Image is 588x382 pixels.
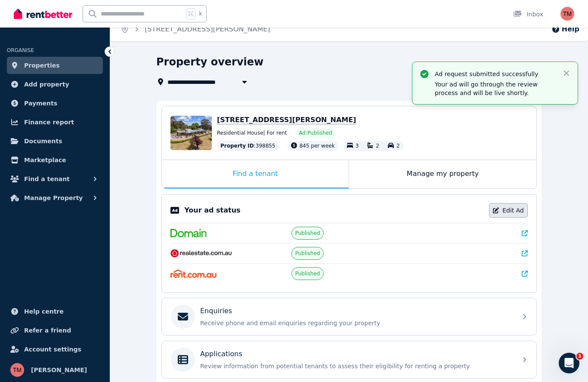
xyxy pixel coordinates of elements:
h1: Property overview [156,55,263,69]
span: Finance report [24,117,74,127]
a: Help centre [7,303,103,320]
img: Tony Mansfield [560,7,574,21]
a: Refer a friend [7,322,103,339]
p: Your ad status [184,205,240,216]
span: Account settings [24,344,81,354]
span: Published [295,270,320,277]
a: EnquiriesReceive phone and email enquiries regarding your property [162,298,536,335]
span: Residential House | For rent [217,129,287,136]
button: Find a tenant [7,170,103,188]
img: Tony Mansfield [10,363,24,377]
a: Properties [7,57,103,74]
a: Payments [7,95,103,112]
img: RentBetter [14,7,72,20]
span: 1 [576,353,583,360]
a: Finance report [7,114,103,131]
a: Account settings [7,341,103,358]
div: Find a tenant [162,160,349,188]
p: Receive phone and email enquiries regarding your property [200,319,512,327]
span: Property ID [220,142,254,149]
span: [PERSON_NAME] [31,365,87,375]
a: Edit Ad [489,203,528,218]
span: ORGANISE [7,47,34,53]
a: ApplicationsReview information from potential tenants to assess their eligibility for renting a p... [162,341,536,378]
p: Your ad will go through the review process and will be live shortly. [435,80,555,97]
span: Manage Property [24,193,83,203]
span: Documents [24,136,62,146]
img: Domain.com.au [170,229,207,237]
p: Ad request submitted successfully [435,70,555,78]
iframe: Intercom live chat [559,353,579,373]
span: 2 [396,143,400,149]
span: Properties [24,60,60,71]
span: k [199,10,202,17]
span: Marketplace [24,155,66,165]
span: Refer a friend [24,325,71,336]
span: 3 [356,143,359,149]
button: Help [551,24,579,34]
nav: Breadcrumb [110,17,281,41]
a: Documents [7,132,103,150]
img: RealEstate.com.au [170,249,232,258]
span: Find a tenant [24,174,70,184]
p: Applications [200,349,242,359]
a: Add property [7,76,103,93]
div: : 398855 [217,141,279,151]
span: Published [295,230,320,237]
a: [STREET_ADDRESS][PERSON_NAME] [145,25,270,33]
span: Payments [24,98,57,108]
span: Help centre [24,306,64,317]
p: Review information from potential tenants to assess their eligibility for renting a property [200,362,512,370]
div: Manage my property [349,160,536,188]
button: Manage Property [7,189,103,206]
span: 2 [376,143,379,149]
img: Rent.com.au [170,269,217,278]
span: Published [295,250,320,257]
a: Marketplace [7,151,103,169]
span: 845 per week [300,143,335,149]
p: Enquiries [200,306,232,316]
span: Ad: Published [299,129,332,136]
div: Inbox [513,10,543,18]
span: Add property [24,79,69,89]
